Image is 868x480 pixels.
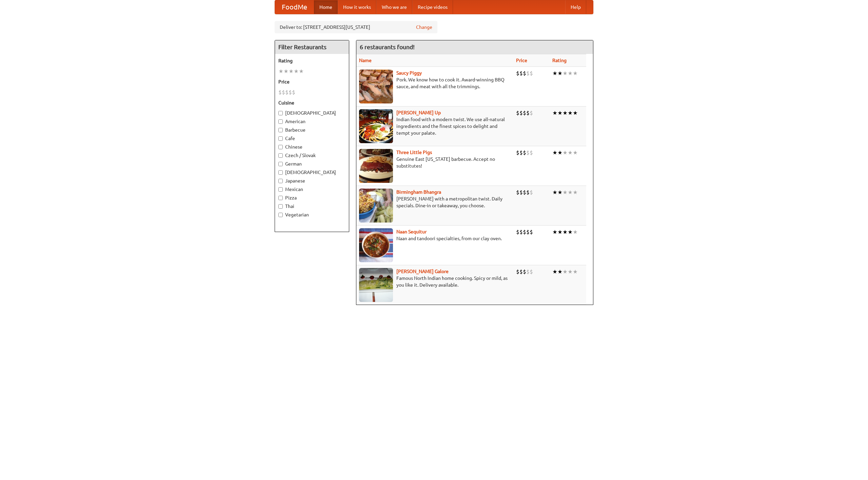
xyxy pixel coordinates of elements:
[278,203,346,210] label: Thai
[278,213,283,217] input: Vegetarian
[396,229,427,234] a: Naan Sequitur
[552,228,557,236] li: ★
[516,228,519,236] li: $
[568,268,573,275] li: ★
[396,70,422,76] a: Saucy Piggy
[563,70,568,77] li: ★
[557,189,563,196] li: ★
[278,162,283,166] input: German
[289,89,292,96] li: $
[530,149,533,156] li: $
[563,149,568,156] li: ★
[359,189,393,223] img: bhangra.jpg
[285,89,289,96] li: $
[516,189,519,196] li: $
[552,189,557,196] li: ★
[278,78,346,85] h5: Price
[396,189,441,195] a: Birmingham Bhangra
[278,119,283,124] input: American
[278,211,346,218] label: Vegetarian
[565,0,586,14] a: Help
[282,89,285,96] li: $
[573,268,578,275] li: ★
[516,149,519,156] li: $
[573,149,578,156] li: ★
[278,99,346,106] h5: Cuisine
[278,196,283,200] input: Pizza
[278,57,346,64] h5: Rating
[516,58,527,63] a: Price
[278,186,346,193] label: Mexican
[552,109,557,117] li: ★
[552,149,557,156] li: ★
[299,68,304,75] li: ★
[519,149,523,156] li: $
[294,68,299,75] li: ★
[278,170,283,175] input: [DEMOGRAPHIC_DATA]
[278,136,283,141] input: Cafe
[275,0,314,14] a: FoodMe
[568,109,573,117] li: ★
[523,228,526,236] li: $
[292,89,295,96] li: $
[359,235,511,242] p: Naan and tandoori specialties, from our clay oven.
[278,169,346,176] label: [DEMOGRAPHIC_DATA]
[526,189,530,196] li: $
[359,268,393,302] img: currygalore.jpg
[278,89,282,96] li: $
[278,160,346,167] label: German
[396,110,441,115] a: [PERSON_NAME] Up
[530,189,533,196] li: $
[519,189,523,196] li: $
[275,40,349,54] h4: Filter Restaurants
[530,70,533,77] li: $
[523,109,526,117] li: $
[530,268,533,275] li: $
[526,70,530,77] li: $
[573,70,578,77] li: ★
[568,70,573,77] li: ★
[573,228,578,236] li: ★
[530,109,533,117] li: $
[359,76,511,90] p: Pork. We know how to cook it. Award-winning BBQ sauce, and meat with all the trimmings.
[568,228,573,236] li: ★
[416,24,432,31] a: Change
[396,269,449,274] b: [PERSON_NAME] Galore
[519,109,523,117] li: $
[563,189,568,196] li: ★
[376,0,412,14] a: Who we are
[278,187,283,192] input: Mexican
[278,204,283,209] input: Thai
[523,268,526,275] li: $
[516,268,519,275] li: $
[530,228,533,236] li: $
[359,116,511,136] p: Indian food with a modern twist. We use all-natural ingredients and the finest spices to delight ...
[516,109,519,117] li: $
[278,68,283,75] li: ★
[557,109,563,117] li: ★
[359,275,511,288] p: Famous North Indian home cooking. Spicy or mild, as you like it. Delivery available.
[573,109,578,117] li: ★
[557,228,563,236] li: ★
[552,70,557,77] li: ★
[526,149,530,156] li: $
[557,149,563,156] li: ★
[557,268,563,275] li: ★
[573,189,578,196] li: ★
[278,143,346,150] label: Chinese
[519,268,523,275] li: $
[314,0,338,14] a: Home
[516,70,519,77] li: $
[523,149,526,156] li: $
[519,228,523,236] li: $
[359,228,393,262] img: naansequitur.jpg
[278,194,346,201] label: Pizza
[563,228,568,236] li: ★
[526,268,530,275] li: $
[557,70,563,77] li: ★
[278,127,346,133] label: Barbecue
[289,68,294,75] li: ★
[360,44,415,50] ng-pluralize: 6 restaurants found!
